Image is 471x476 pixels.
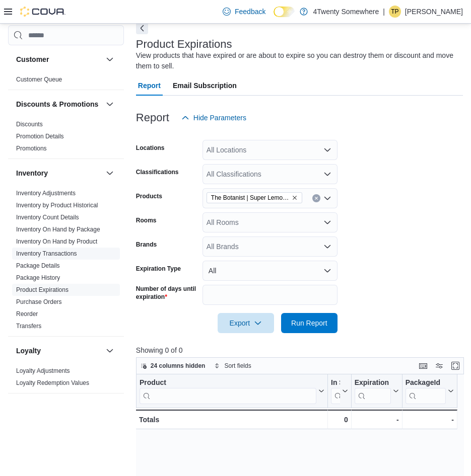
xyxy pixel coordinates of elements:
h3: Product Expirations [136,38,232,50]
span: TP [391,6,398,18]
div: PackageId [406,378,446,404]
label: Locations [136,144,165,152]
div: In Stock Qty [331,378,340,404]
a: Inventory Count Details [16,214,79,221]
button: 24 columns hidden [137,360,210,372]
h3: Customer [16,54,49,64]
span: Export [224,313,268,333]
a: Package Details [16,262,60,269]
label: Number of days until expiration [136,285,198,301]
a: Feedback [219,2,270,22]
div: Tyler Pallotta [389,6,401,18]
div: Loyalty [8,365,124,393]
div: - [355,414,399,426]
a: Inventory Adjustments [16,190,76,197]
div: PackageId [406,378,446,388]
button: Export [218,313,274,333]
a: Transfers [16,323,41,330]
span: Inventory by Product Historical [16,201,98,209]
h3: Inventory [16,168,48,178]
button: Customer [104,53,116,65]
button: Open list of options [323,243,331,251]
span: Loyalty Adjustments [16,367,70,375]
span: Package History [16,274,60,282]
button: Discounts & Promotions [16,99,102,109]
a: Loyalty Adjustments [16,367,70,374]
p: | [383,6,385,18]
h3: Loyalty [16,346,41,356]
button: Discounts & Promotions [104,98,116,110]
button: Inventory [16,168,102,178]
div: Product [140,378,316,388]
span: Package Details [16,262,60,270]
a: Promotions [16,145,47,152]
button: All [203,261,338,281]
a: Purchase Orders [16,298,62,305]
button: Product [140,378,324,404]
span: Inventory Adjustments [16,189,76,197]
a: Inventory On Hand by Package [16,226,100,233]
button: Inventory [104,167,116,179]
button: Clear input [312,194,320,202]
a: Discounts [16,121,43,128]
button: Keyboard shortcuts [417,360,429,372]
label: Brands [136,241,157,249]
span: Email Subscription [173,75,237,96]
a: Inventory On Hand by Product [16,238,97,245]
label: Expiration Type [136,265,181,273]
img: Cova [20,7,65,17]
span: Promotion Details [16,132,64,140]
button: Open list of options [323,170,331,178]
h3: Discounts & Promotions [16,99,98,109]
button: Run Report [281,313,338,333]
span: Inventory On Hand by Package [16,225,100,233]
label: Rooms [136,216,157,224]
div: Inventory [8,187,124,336]
div: Expiration Date [355,378,391,404]
div: Totals [139,414,324,426]
span: Inventory On Hand by Product [16,237,97,246]
span: Discounts [16,120,43,128]
input: Dark Mode [274,7,295,17]
button: Remove The Botanist | Super Lemon G (H) | 14.0g from selection in this group [292,195,298,201]
button: In Stock Qty [331,378,348,404]
p: 4Twenty Somewhere [313,6,379,18]
button: Display options [433,360,445,372]
button: Hide Parameters [177,108,250,128]
button: Expiration Date [355,378,399,404]
button: Open list of options [323,146,331,154]
a: Reorder [16,310,38,318]
label: Products [136,192,162,200]
button: Sort fields [210,360,255,372]
span: Feedback [235,7,265,17]
div: - [406,414,454,426]
p: Showing 0 of 0 [136,345,467,355]
button: Loyalty [104,345,116,357]
span: Sort fields [224,362,251,370]
div: View products that have expired or are about to expire so you can destroy them or discount and mo... [136,50,458,71]
a: Loyalty Redemption Values [16,379,89,386]
span: Inventory Count Details [16,213,79,221]
div: Expiration Date [355,378,391,388]
a: Package History [16,274,60,281]
span: The Botanist | Super Lemon G (H) | 14.0g [207,192,302,203]
button: OCM [104,402,116,414]
span: Loyalty Redemption Values [16,379,89,387]
button: Open list of options [323,194,331,202]
div: 0 [331,414,348,426]
div: Product [140,378,316,404]
span: Report [138,75,161,96]
button: Customer [16,54,102,64]
div: Discounts & Promotions [8,118,124,158]
a: Inventory Transactions [16,250,77,257]
button: Next [136,22,148,34]
button: Enter fullscreen [449,360,461,372]
span: The Botanist | Super Lemon G (H) | 14.0g [211,193,290,203]
span: Hide Parameters [193,113,246,123]
a: Product Expirations [16,286,69,293]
